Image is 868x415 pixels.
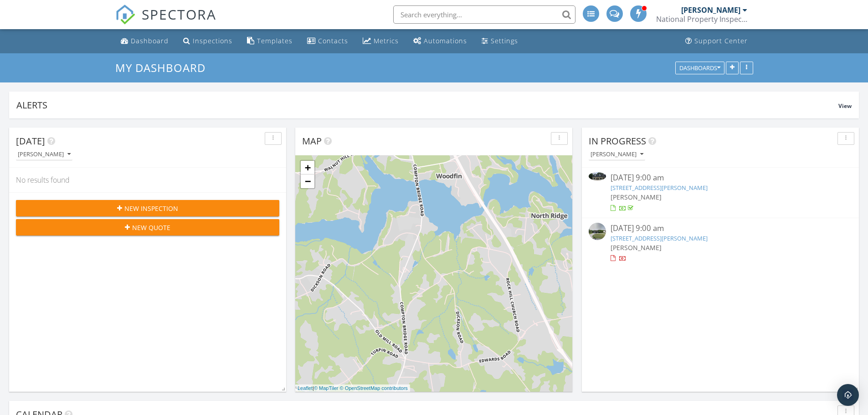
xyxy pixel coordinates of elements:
[301,161,314,174] a: Zoom in
[611,234,708,242] a: [STREET_ADDRESS][PERSON_NAME]
[16,200,279,216] button: New Inspection
[295,384,410,392] div: |
[679,65,720,71] div: Dashboards
[314,385,339,391] a: © MapTiler
[302,135,322,147] span: Map
[18,151,71,158] div: [PERSON_NAME]
[611,223,830,234] div: [DATE] 9:00 am
[393,5,575,24] input: Search everything...
[340,385,408,391] a: © OpenStreetMap contributors
[131,36,169,45] div: Dashboard
[589,135,646,147] span: In Progress
[410,33,471,50] a: Automations (Advanced)
[424,36,467,45] div: Automations
[301,174,314,188] a: Zoom out
[589,223,606,240] img: streetview
[656,15,747,24] div: National Property Inspections Greenville-Spartanburg
[115,5,135,25] img: The Best Home Inspection Software - Spectora
[16,149,72,161] button: [PERSON_NAME]
[180,33,236,50] a: Inspections
[589,149,645,161] button: [PERSON_NAME]
[257,36,293,45] div: Templates
[124,204,178,213] span: New Inspection
[491,36,518,45] div: Settings
[16,219,279,236] button: New Quote
[243,33,296,50] a: Templates
[589,172,852,213] a: [DATE] 9:00 am [STREET_ADDRESS][PERSON_NAME] [PERSON_NAME]
[318,36,348,45] div: Contacts
[16,99,838,111] div: Alerts
[117,33,172,50] a: Dashboard
[303,33,352,50] a: Contacts
[298,385,313,391] a: Leaflet
[675,61,724,74] button: Dashboards
[193,36,232,45] div: Inspections
[9,168,286,192] div: No results found
[837,384,859,406] div: Open Intercom Messenger
[611,243,662,252] span: [PERSON_NAME]
[132,223,170,232] span: New Quote
[589,223,852,263] a: [DATE] 9:00 am [STREET_ADDRESS][PERSON_NAME] [PERSON_NAME]
[142,5,216,24] span: SPECTORA
[478,33,522,50] a: Settings
[374,36,399,45] div: Metrics
[16,135,45,147] span: [DATE]
[359,33,402,50] a: Metrics
[115,60,213,75] a: My Dashboard
[694,36,748,45] div: Support Center
[589,172,606,180] img: 9494265%2Freports%2F127490f3-db03-426e-9274-ee03018c9052%2Fcover_photos%2FmNNm5vufY5dZ94oHrWrQ%2F...
[611,193,662,201] span: [PERSON_NAME]
[838,102,852,110] span: View
[681,5,740,15] div: [PERSON_NAME]
[611,184,708,192] a: [STREET_ADDRESS][PERSON_NAME]
[611,172,830,184] div: [DATE] 9:00 am
[682,33,751,50] a: Support Center
[115,12,216,31] a: SPECTORA
[591,151,643,158] div: [PERSON_NAME]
